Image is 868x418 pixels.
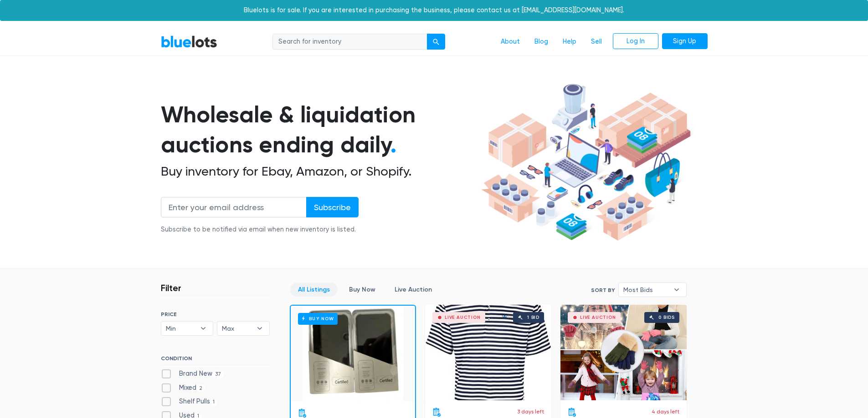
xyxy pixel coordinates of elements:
span: Max [222,322,252,335]
a: Buy Now [291,306,415,401]
h2: Buy inventory for Ebay, Amazon, or Shopify. [161,164,478,179]
h1: Wholesale & liquidation auctions ending daily [161,100,478,160]
a: Blog [527,33,555,50]
span: 37 [212,371,224,378]
h6: CONDITION [161,355,270,365]
a: Buy Now [341,282,383,297]
label: Sort By [591,286,615,294]
div: 1 bid [527,315,539,320]
b: ▾ [667,283,686,297]
span: 1 [210,399,218,406]
h6: PRICE [161,311,270,317]
label: Brand New [161,369,224,379]
a: Live Auction 0 bids [560,305,687,400]
a: Live Auction [387,282,440,297]
a: All Listings [290,282,338,297]
a: Sign Up [662,33,708,50]
label: Mixed [161,383,205,393]
label: Shelf Pulls [161,397,218,407]
input: Subscribe [306,197,359,217]
a: Live Auction 1 bid [425,305,551,400]
input: Enter your email address [161,197,307,217]
a: BlueLots [161,35,217,48]
span: Min [166,322,196,335]
p: 3 days left [517,408,544,416]
a: Sell [584,33,609,50]
div: Live Auction [445,315,481,320]
a: Help [555,33,584,50]
div: 0 bids [658,315,675,320]
b: ▾ [250,322,269,335]
div: Live Auction [580,315,616,320]
span: Most Bids [623,283,669,297]
input: Search for inventory [272,34,427,50]
span: 2 [196,385,205,392]
p: 4 days left [652,408,679,416]
a: About [493,33,527,50]
b: ▾ [194,322,213,335]
span: . [390,131,396,158]
h6: Buy Now [298,313,338,324]
h3: Filter [161,282,181,293]
a: Log In [613,33,658,50]
img: hero-ee84e7d0318cb26816c560f6b4441b76977f77a177738b4e94f68c95b2b83dbb.png [478,80,694,245]
div: Subscribe to be notified via email when new inventory is listed. [161,225,359,235]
